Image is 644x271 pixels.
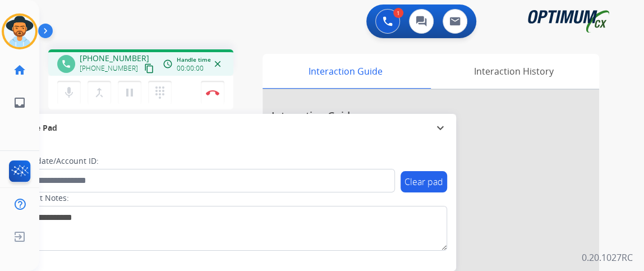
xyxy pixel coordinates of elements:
span: 00:00:00 [177,64,204,73]
button: Clear pad [401,171,447,192]
mat-icon: phone [61,59,71,69]
img: avatar [4,16,35,47]
mat-icon: content_copy [144,63,154,74]
span: Handle time [177,56,211,64]
mat-icon: close [213,59,223,69]
div: Interaction Guide [263,54,428,89]
mat-icon: access_time [163,59,173,69]
mat-icon: mic [62,86,76,99]
mat-icon: dialpad [153,86,167,99]
div: 1 [393,8,403,18]
span: [PHONE_NUMBER] [80,64,138,73]
p: 0.20.1027RC [582,251,633,264]
label: Contact Notes: [14,192,69,204]
mat-icon: pause [123,86,136,99]
div: Interaction History [428,54,599,89]
label: Candidate/Account ID: [15,155,99,167]
span: [PHONE_NUMBER] [80,53,149,64]
mat-icon: expand_more [434,121,447,135]
mat-icon: home [13,63,26,77]
mat-icon: merge_type [93,86,106,99]
img: control [206,90,219,95]
mat-icon: inbox [13,96,26,109]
